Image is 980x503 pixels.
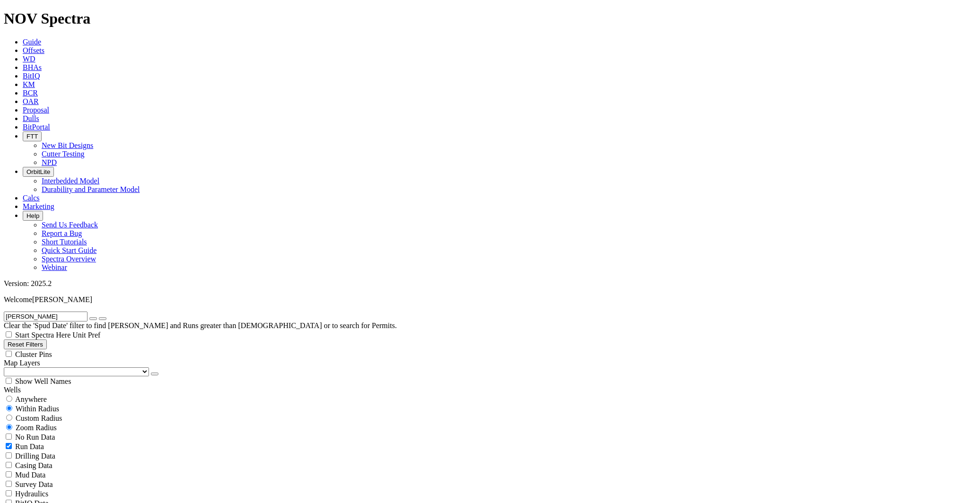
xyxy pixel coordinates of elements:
span: OrbitLite [26,168,50,175]
span: FTT [26,133,38,140]
a: Spectra Overview [42,255,96,263]
span: Hydraulics [15,490,48,498]
span: Show Well Names [15,377,71,385]
div: Version: 2025.2 [4,279,976,288]
a: Durability and Parameter Model [42,185,140,193]
div: Wells [4,386,976,394]
a: New Bit Designs [42,141,93,149]
a: OAR [23,97,39,105]
a: BitPortal [23,123,50,131]
span: Run Data [15,442,44,451]
a: NPD [42,158,57,166]
span: Clear the 'Spud Date' filter to find [PERSON_NAME] and Runs greater than [DEMOGRAPHIC_DATA] or to... [4,321,397,330]
a: Interbedded Model [42,177,99,185]
span: Survey Data [15,480,53,488]
span: Anywhere [15,395,47,403]
a: Guide [23,38,41,46]
a: KM [23,80,35,88]
span: [PERSON_NAME] [32,295,92,304]
input: Search [4,312,87,321]
button: OrbitLite [23,167,54,177]
a: BHAs [23,63,42,71]
span: Drilling Data [15,452,55,460]
span: Help [26,212,39,219]
span: Custom Radius [16,414,62,422]
a: Quick Start Guide [42,246,96,254]
a: Marketing [23,202,54,210]
span: Mud Data [15,471,45,479]
a: Proposal [23,106,49,114]
span: Cluster Pins [15,350,52,358]
span: Zoom Radius [16,424,57,432]
a: WD [23,55,35,63]
span: Casing Data [15,461,52,469]
button: Reset Filters [4,339,47,349]
a: Send Us Feedback [42,221,98,229]
input: Start Spectra Here [6,331,12,338]
a: Report a Bug [42,229,82,237]
span: Within Radius [16,405,59,413]
a: BCR [23,89,38,97]
span: No Run Data [15,433,55,441]
a: Cutter Testing [42,150,85,158]
a: Short Tutorials [42,238,87,246]
button: Help [23,211,43,221]
p: Welcome [4,295,976,304]
span: Unit Pref [72,331,100,339]
filter-controls-checkbox: Hydraulics Analysis [4,489,976,498]
a: Offsets [23,46,44,54]
button: FTT [23,131,42,141]
span: Start Spectra Here [15,331,70,339]
a: BitIQ [23,72,40,80]
a: Dulls [23,114,39,122]
h1: NOV Spectra [4,10,976,27]
a: Calcs [23,194,40,202]
span: Map Layers [4,359,40,367]
a: Webinar [42,263,67,271]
